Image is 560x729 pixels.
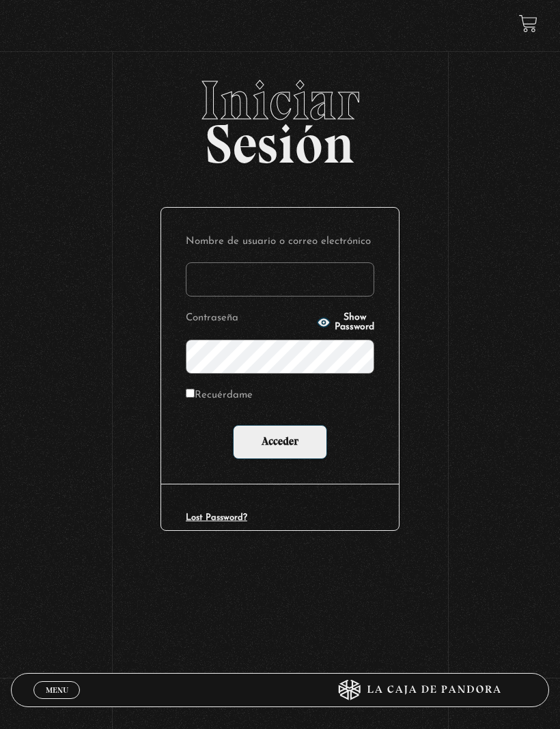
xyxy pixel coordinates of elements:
span: Menu [46,686,68,694]
label: Recuérdame [186,386,253,406]
span: Iniciar [11,73,548,128]
label: Contraseña [186,309,313,329]
h2: Sesión [11,73,548,161]
span: Cerrar [41,698,73,707]
a: View your shopping cart [519,14,537,33]
label: Nombre de usuario o correo electrónico [186,232,374,252]
input: Recuérdame [186,389,195,398]
a: Lost Password? [186,513,247,522]
span: Show Password [335,313,374,332]
button: Show Password [317,313,374,332]
input: Acceder [233,425,327,459]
